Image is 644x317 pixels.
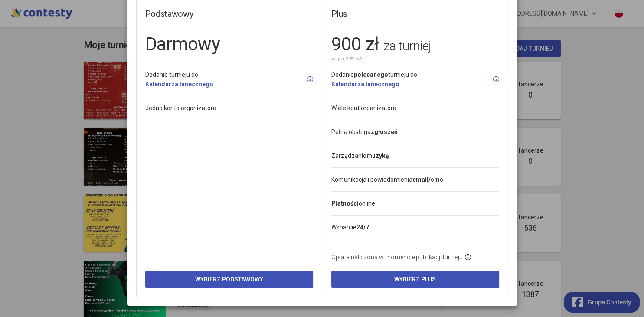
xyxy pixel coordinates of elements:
li: Jedno konto organizatora [145,96,313,120]
button: Wybierz Plus [331,271,499,288]
strong: muzyką [366,152,389,159]
h1: Darmowy [145,30,313,59]
strong: 24/7 [356,224,369,231]
strong: email/sms [412,176,443,183]
li: Zarządzanie [331,144,499,168]
h4: Podstawowy [145,7,313,21]
h4: Plus [331,7,499,21]
div: Dodanie turnieju do [331,70,417,89]
strong: zgłoszeń [371,128,398,135]
li: Wsparcie [331,216,499,239]
a: Kalendarza tanecznego [145,81,213,88]
a: Kalendarza tanecznego [331,81,399,88]
span: za turniej [383,38,431,53]
li: Pełna obsługa [331,120,499,144]
h1: 900 zł [331,30,499,59]
li: Opłata naliczona w momencie publikacji turnieju [331,239,499,262]
small: w tym 23% VAT [331,55,365,63]
strong: Płatności [331,200,359,207]
div: Dodanie turnieju do [145,70,213,89]
span: Wybierz Plus [394,276,436,283]
li: Komunikacja i powiadomienia [331,168,499,192]
li: online [331,192,499,216]
button: Wybierz Podstawowy [145,271,313,288]
strong: polecanego [354,71,388,78]
li: Wiele kont organizatora [331,96,499,120]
